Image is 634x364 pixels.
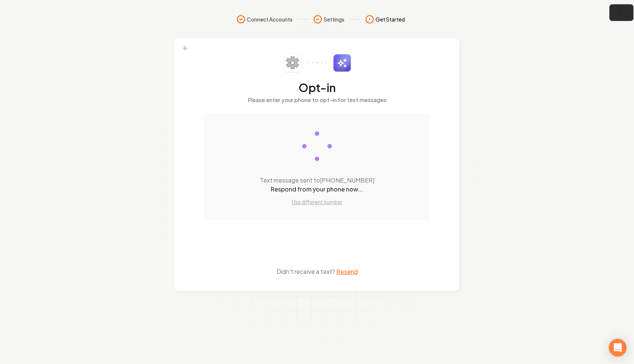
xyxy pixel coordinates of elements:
[324,16,344,23] span: Settings
[204,81,430,94] h2: Opt-in
[204,96,430,104] p: Please enter your phone to opt-in for text messages
[308,62,327,63] img: connector-dots.svg
[260,176,374,185] p: Text message sent to [PHONE_NUMBER]
[292,198,343,206] button: Use different number
[336,267,358,276] button: Resend
[247,16,293,23] span: Connect Accounts
[204,267,430,276] button: Didn't receive a text? Resend
[376,16,405,23] span: Get Started
[609,339,627,357] div: Open Intercom Messenger
[260,185,374,194] p: Respond from your phone now...
[277,268,335,275] span: Didn't receive a text?
[333,54,351,72] img: sparkles.svg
